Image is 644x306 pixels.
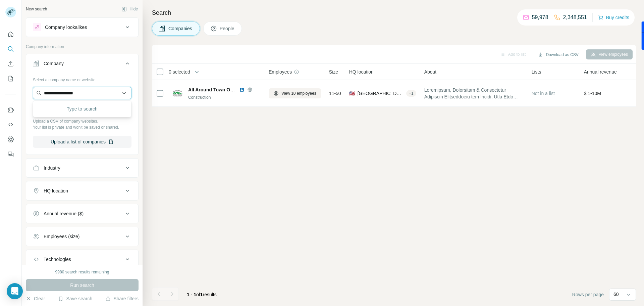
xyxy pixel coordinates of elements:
button: My lists [5,73,16,85]
button: Employees (size) [26,228,138,245]
span: 11-50 [329,90,341,97]
span: $ 1-10M [584,91,601,96]
span: Companies [168,25,193,32]
span: Loremipsum, Dolorsitam & Consectetur Adipiscin Elitseddoeiu tem Incidi, Utla Etdo mag Aliquaen Ad... [424,87,524,100]
button: Buy credits [598,13,629,22]
span: People [220,25,235,32]
span: 0 selected [169,69,190,75]
button: Download as CSV [533,50,583,60]
div: Type to search [35,102,130,116]
div: Open Intercom Messenger [7,283,23,299]
span: Lists [532,69,541,75]
span: 🇺🇸 [349,90,355,97]
button: Technologies [26,251,138,267]
div: Construction [188,94,261,100]
span: Size [329,69,338,75]
p: Your list is private and won't be saved or shared. [33,124,131,130]
button: View 10 employees [269,88,321,98]
span: Employees [269,69,292,75]
div: Select a company name or website [33,74,131,83]
p: 60 [613,291,619,298]
button: Hide [117,4,143,14]
h4: Search [152,8,636,17]
button: HQ location [26,183,138,199]
span: Not in a list [532,91,555,96]
span: 1 [200,292,203,297]
img: LinkedIn logo [239,87,245,92]
button: Company lookalikes [26,19,138,35]
button: Upload a list of companies [33,136,131,148]
button: Search [5,43,16,55]
span: HQ location [349,69,374,75]
p: 59,978 [532,13,548,21]
span: Rows per page [572,291,604,298]
span: All Around Town Outdoor Services [188,87,266,92]
button: Feedback [5,148,16,160]
div: Company lookalikes [45,24,87,31]
div: Technologies [44,256,71,263]
p: Upload a CSV of company websites. [33,118,131,124]
button: Industry [26,160,138,176]
img: Logo of All Around Town Outdoor Services [172,88,183,99]
span: [GEOGRAPHIC_DATA], [US_STATE] [358,90,404,97]
div: HQ location [44,187,68,194]
p: 2,348,551 [563,13,587,21]
button: Company [26,55,138,74]
button: Enrich CSV [5,58,16,70]
span: 1 - 1 [187,292,196,297]
span: of [196,292,200,297]
button: Use Surfe API [5,119,16,131]
div: Employees (size) [44,233,79,240]
div: Industry [44,165,60,171]
button: Quick start [5,28,16,40]
span: About [424,69,437,75]
button: Dashboard [5,133,16,145]
button: Annual revenue ($) [26,206,138,222]
div: Annual revenue ($) [44,210,84,217]
button: Share filters [105,295,139,302]
div: New search [26,6,47,12]
div: + 1 [406,90,416,96]
div: Company [44,60,64,67]
p: Company information [26,44,139,50]
button: Use Surfe on LinkedIn [5,104,16,116]
button: Save search [58,295,92,302]
button: Clear [26,295,45,302]
span: Annual revenue [584,69,617,75]
span: results [187,292,217,297]
span: View 10 employees [281,90,316,96]
div: 9980 search results remaining [55,269,109,275]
